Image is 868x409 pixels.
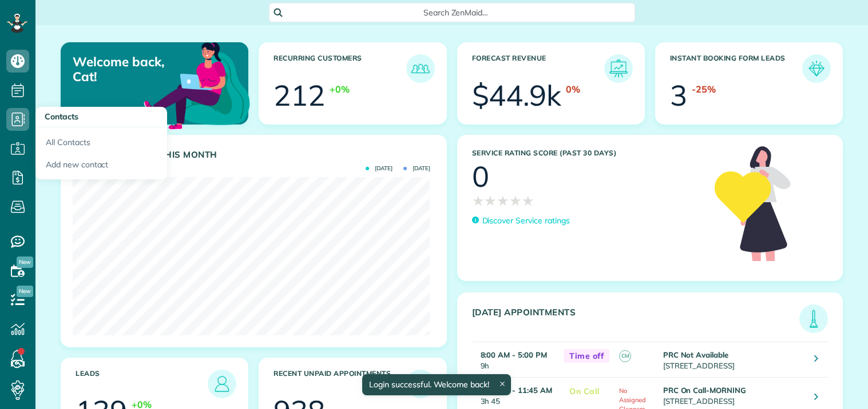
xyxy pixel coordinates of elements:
[482,215,570,227] p: Discover Service ratings
[564,384,606,399] span: On Call
[472,342,558,377] td: 9h
[73,54,187,85] p: Welcome back, Cat!
[330,83,350,96] div: +0%
[403,166,430,171] span: [DATE]
[564,349,609,363] span: Time off
[670,81,687,110] div: 3
[409,57,432,80] img: icon_recurring_customers-cf858462ba22bcd05b5a5880d41d6543d210077de5bb9ebc9590e49fd87d84ed.png
[362,374,511,395] div: Login successful. Welcome back!
[472,81,562,110] div: $44.9k
[76,370,208,398] h3: Leads
[472,307,800,333] h3: [DATE] Appointments
[274,81,325,110] div: 212
[663,350,728,359] strong: PRC Not Available
[522,191,534,211] span: ★
[45,111,78,122] span: Contacts
[35,154,167,180] a: Add new contact
[472,54,604,83] h3: Forecast Revenue
[619,350,631,362] span: CM
[663,386,746,395] strong: PRC On Call-MORNING
[481,386,552,395] strong: 8:00 AM - 11:45 AM
[484,191,497,211] span: ★
[607,57,630,80] img: icon_forecast_revenue-8c13a41c7ed35a8dcfafea3cbb826a0462acb37728057bba2d056411b612bbbe.png
[802,307,825,330] img: icon_todays_appointments-901f7ab196bb0bea1936b74009e4eb5ffbc2d2711fa7634e0d609ed5ef32b18b.png
[670,54,802,83] h3: Instant Booking Form Leads
[472,215,570,227] a: Discover Service ratings
[141,29,252,140] img: dashboard_welcome-42a62b7d889689a78055ac9021e634bf52bae3f8056760290aed330b23ab8690.png
[509,191,522,211] span: ★
[274,54,406,83] h3: Recurring Customers
[660,342,806,377] td: [STREET_ADDRESS]
[472,149,704,157] h3: Service Rating score (past 30 days)
[472,162,489,191] div: 0
[17,256,33,268] span: New
[472,191,485,211] span: ★
[692,83,716,96] div: -25%
[366,166,393,171] span: [DATE]
[481,350,547,359] strong: 8:00 AM - 5:00 PM
[409,372,432,395] img: icon_unpaid_appointments-47b8ce3997adf2238b356f14209ab4cced10bd1f174958f3ca8f1d0dd7fffeee.png
[35,127,167,154] a: All Contacts
[805,57,828,80] img: icon_form_leads-04211a6a04a5b2264e4ee56bc0799ec3eb69b7e499cbb523a139df1d13a81ae0.png
[17,286,33,297] span: New
[274,370,406,398] h3: Recent unpaid appointments
[211,372,233,395] img: icon_leads-1bed01f49abd5b7fead27621c3d59655bb73ed531f8eeb49469d10e621d6b896.png
[76,150,435,160] h3: Actual Revenue this month
[566,83,580,96] div: 0%
[497,191,509,211] span: ★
